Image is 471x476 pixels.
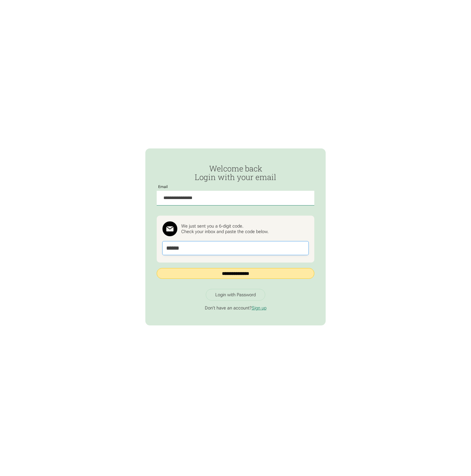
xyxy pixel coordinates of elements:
div: Login with Password [215,292,256,297]
div: We just sent you a 6-digit code. Check your inbox and paste the code below. [181,223,269,235]
a: Sign up [252,305,266,311]
label: Email [157,185,170,189]
h2: Welcome back Login with your email [157,164,314,182]
form: Passwordless Login [157,164,314,284]
p: Don't have an account? [157,305,314,311]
